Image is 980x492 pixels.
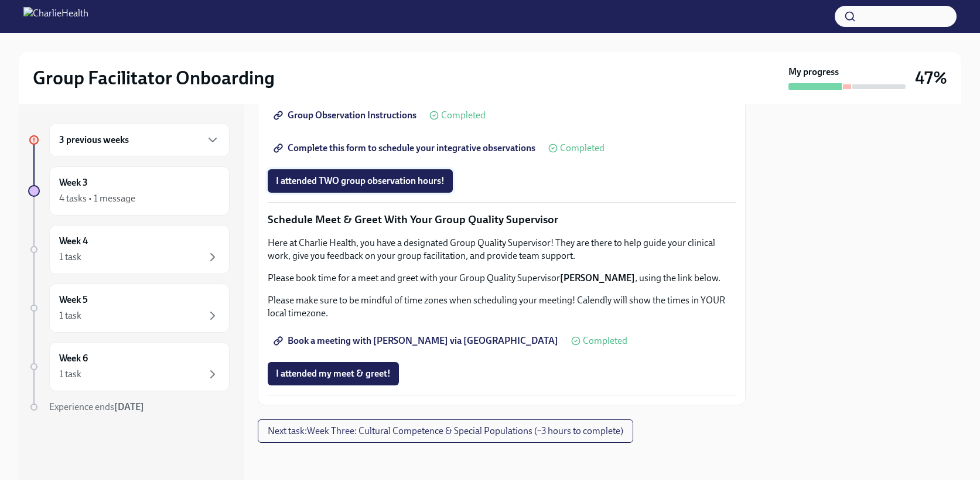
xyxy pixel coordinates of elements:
button: I attended TWO group observation hours! [268,169,453,193]
button: I attended my meet & greet! [268,362,399,385]
span: I attended TWO group observation hours! [276,175,445,187]
div: 4 tasks • 1 message [59,192,135,205]
a: Week 51 task [28,283,230,333]
h6: Week 4 [59,235,88,248]
strong: [DATE] [114,401,144,412]
h6: Week 5 [59,293,88,306]
p: Here at Charlie Health, you have a designated Group Quality Supervisor! They are there to help gu... [268,237,736,262]
h6: Week 3 [59,176,88,189]
span: Completed [583,336,627,346]
img: CharlieHealth [23,7,88,26]
h6: 3 previous weeks [59,134,129,146]
h6: Week 6 [59,352,88,365]
p: Schedule Meet & Greet With Your Group Quality Supervisor [268,212,736,227]
button: Next task:Week Three: Cultural Competence & Special Populations (~3 hours to complete) [258,419,633,443]
div: 1 task [59,309,81,322]
a: Complete this form to schedule your integrative observations [268,136,544,160]
span: Group Observation Instructions [276,110,416,121]
span: Completed [441,111,486,120]
span: I attended my meet & greet! [276,368,391,380]
a: Week 34 tasks • 1 message [28,166,230,216]
p: Please book time for a meet and greet with your Group Quality Supervisor , using the link below. [268,272,736,285]
span: Completed [560,143,605,153]
a: Week 41 task [28,225,230,274]
span: Complete this form to schedule your integrative observations [276,142,535,154]
div: 1 task [59,368,81,381]
div: 1 task [59,251,81,264]
strong: [PERSON_NAME] [560,272,635,283]
a: Group Observation Instructions [268,104,425,127]
strong: My progress [788,66,839,78]
a: Week 61 task [28,342,230,391]
p: Please make sure to be mindful of time zones when scheduling your meeting! Calendly will show the... [268,294,736,320]
h2: Group Facilitator Onboarding [33,66,275,90]
a: Book a meeting with [PERSON_NAME] via [GEOGRAPHIC_DATA] [268,329,566,353]
div: 3 previous weeks [49,123,230,157]
span: Experience ends [49,401,144,412]
span: Next task : Week Three: Cultural Competence & Special Populations (~3 hours to complete) [268,425,623,437]
span: Book a meeting with [PERSON_NAME] via [GEOGRAPHIC_DATA] [276,335,558,347]
h3: 47% [915,67,947,88]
